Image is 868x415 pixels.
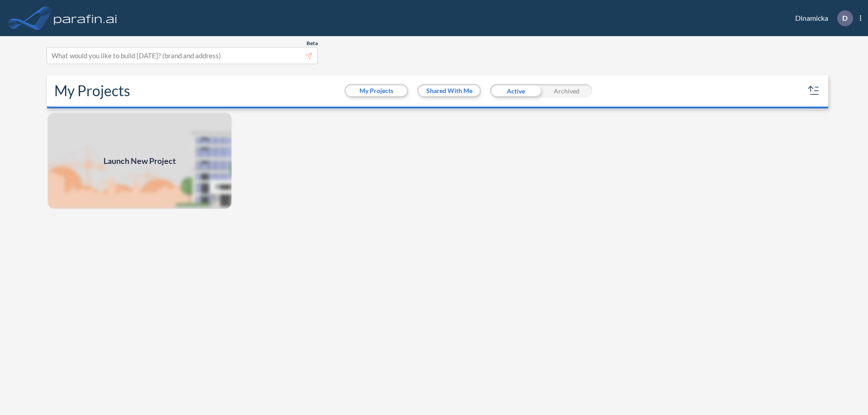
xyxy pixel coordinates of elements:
[541,84,592,98] div: Archived
[490,84,541,98] div: Active
[52,9,119,27] img: logo
[782,10,861,26] div: Dinamicka
[419,85,480,96] button: Shared With Me
[47,112,232,210] a: Launch New Project
[807,84,821,98] button: sort
[47,112,232,210] img: add
[104,155,176,167] span: Launch New Project
[307,40,318,47] span: Beta
[842,14,848,22] p: D
[54,82,130,99] h2: My Projects
[346,85,407,96] button: My Projects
